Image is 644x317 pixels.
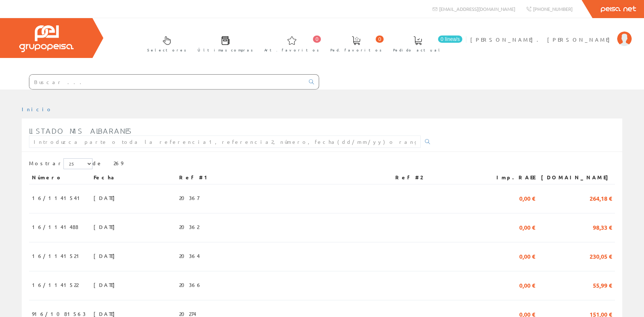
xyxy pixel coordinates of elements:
[179,221,199,233] span: 20362
[470,30,632,37] a: [PERSON_NAME]. [PERSON_NAME]
[393,46,442,54] span: Pedido actual
[29,135,421,148] input: Introduzca parte o toda la referencia1, referencia2, número, fecha(dd/mm/yy) o rango de fechas(dd...
[438,36,462,43] span: 0 línea/s
[32,279,78,291] span: 16/1141522
[538,171,615,184] th: [DOMAIN_NAME]
[590,192,612,204] span: 264,18 €
[519,250,535,262] span: 0,00 €
[94,279,119,291] span: [DATE]
[392,171,484,184] th: Ref #2
[29,171,91,184] th: Número
[32,250,82,262] span: 16/1141521
[330,46,382,54] span: Ped. favoritos
[140,30,190,57] a: Selectores
[29,75,305,89] input: Buscar ...
[519,192,535,204] span: 0,00 €
[32,192,83,204] span: 16/1141541
[198,46,253,54] span: Últimas compras
[176,171,392,184] th: Ref #1
[470,36,614,43] span: [PERSON_NAME]. [PERSON_NAME]
[179,192,199,204] span: 20367
[94,221,119,233] span: [DATE]
[179,250,200,262] span: 20364
[264,46,319,54] span: Art. favoritos
[190,30,257,57] a: Últimas compras
[313,36,321,43] span: 0
[91,171,176,184] th: Fecha
[29,126,132,135] span: Listado mis albaranes
[63,158,92,169] select: Mostrar
[32,221,78,233] span: 16/1141488
[590,250,612,262] span: 230,05 €
[533,6,573,12] span: [PHONE_NUMBER]
[519,279,535,291] span: 0,00 €
[147,46,186,54] span: Selectores
[376,36,384,43] span: 0
[484,171,538,184] th: Imp.RAEE
[179,279,202,291] span: 20366
[19,25,74,52] img: Grupo Peisa
[22,106,53,112] a: Inicio
[519,221,535,233] span: 0,00 €
[94,250,119,262] span: [DATE]
[94,192,119,204] span: [DATE]
[439,6,515,12] span: [EMAIL_ADDRESS][DOMAIN_NAME]
[29,158,615,171] div: de 269
[29,158,92,169] label: Mostrar
[593,221,612,233] span: 98,33 €
[593,279,612,291] span: 55,99 €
